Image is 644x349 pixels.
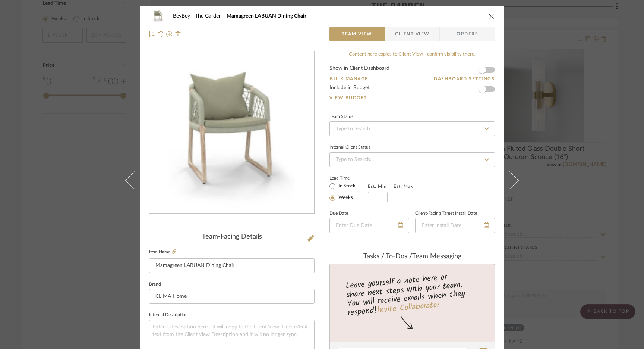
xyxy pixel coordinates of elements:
div: Team Status [329,115,353,119]
a: View Budget [329,95,495,101]
input: Type to Search… [329,152,495,167]
img: 1d1c65d4-a4cb-4d8a-8648-f4007b2347c1_436x436.jpg [168,52,295,214]
label: In Stock [337,183,356,190]
img: Remove from project [175,31,181,37]
span: The Garden [195,13,227,19]
input: Enter Item Name [149,258,315,273]
label: Lead Time [329,175,368,181]
span: BeyBey [173,13,195,19]
label: Brand [149,283,161,286]
div: Team-Facing Details [149,233,315,241]
label: Due Date [329,212,348,215]
span: Mamagreen LABUAN Dining Chair [227,13,306,19]
label: Est. Min [368,184,387,189]
div: 0 [149,52,314,214]
img: 1d1c65d4-a4cb-4d8a-8648-f4007b2347c1_48x40.jpg [149,9,167,24]
input: Type to Search… [329,121,495,136]
button: Bulk Manage [329,75,369,82]
div: Content here copies to Client View - confirm visibility there. [329,51,495,58]
label: Weeks [337,194,353,201]
div: Leave yourself a note here or share next steps with your team. You will receive emails when they ... [329,269,496,319]
a: Invite Collaborator [376,299,440,317]
span: Tasks / To-Dos / [363,253,412,260]
button: Dashboard Settings [433,75,495,82]
label: Internal Description [149,313,188,317]
div: team Messaging [329,253,495,261]
label: Client-Facing Target Install Date [415,212,477,215]
span: Client View [395,27,429,41]
button: close [488,13,495,19]
label: Est. Max [394,184,413,189]
label: Item Name [149,249,176,255]
div: Internal Client Status [329,146,370,149]
mat-radio-group: Select item type [329,181,368,202]
input: Enter Install Date [415,218,495,233]
span: Orders [448,27,486,41]
span: Team View [342,27,372,41]
input: Enter Brand [149,289,315,304]
input: Enter Due Date [329,218,409,233]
